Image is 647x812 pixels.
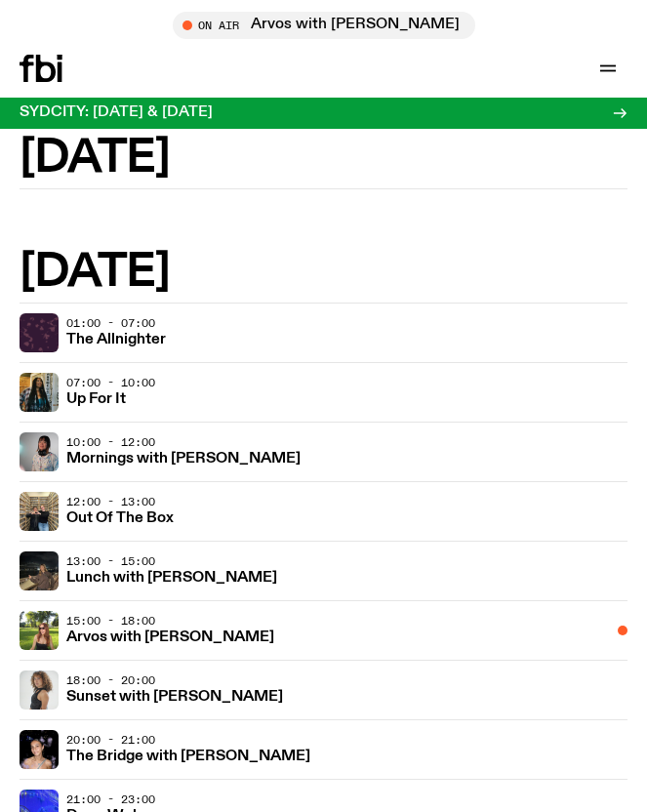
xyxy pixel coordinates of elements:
h3: The Allnighter [66,333,166,347]
h3: Out Of The Box [66,511,174,526]
h3: Up For It [66,392,126,407]
a: Out Of The Box [66,507,174,526]
span: 10:00 - 12:00 [66,434,155,450]
span: 12:00 - 13:00 [66,494,155,509]
span: 13:00 - 15:00 [66,553,155,569]
a: Arvos with [PERSON_NAME] [66,627,274,645]
h2: [DATE] [20,251,627,295]
a: The Allnighter [66,329,166,347]
span: 07:00 - 10:00 [66,375,155,390]
h3: Sunset with [PERSON_NAME] [66,690,283,705]
img: Kana Frazer is smiling at the camera with her head tilted slightly to her left. She wears big bla... [20,432,59,471]
a: Lunch with [PERSON_NAME] [66,567,277,586]
span: 01:00 - 07:00 [66,315,155,331]
h3: Lunch with [PERSON_NAME] [66,571,277,586]
img: Ify - a Brown Skin girl with black braided twists, looking up to the side with her tongue stickin... [20,373,59,412]
h3: SYDCITY: [DATE] & [DATE] [20,105,213,120]
img: Tangela looks past her left shoulder into the camera with an inquisitive look. She is wearing a s... [20,670,59,710]
span: 15:00 - 18:00 [66,613,155,629]
h3: Mornings with [PERSON_NAME] [66,452,301,467]
h3: The Bridge with [PERSON_NAME] [66,750,310,764]
span: 18:00 - 20:00 [66,672,155,688]
a: Up For It [66,388,126,407]
h2: [DATE] [20,137,627,181]
span: 21:00 - 23:00 [66,792,155,807]
h3: Arvos with [PERSON_NAME] [66,630,274,645]
button: On AirArvos with [PERSON_NAME] [173,12,475,39]
img: Matt and Kate stand in the music library and make a heart shape with one hand each. [20,492,59,531]
img: Izzy Page stands above looking down at Opera Bar. She poses in front of the Harbour Bridge in the... [20,551,59,590]
a: The Bridge with [PERSON_NAME] [66,746,310,764]
a: Mornings with [PERSON_NAME] [66,448,301,467]
a: Sunset with [PERSON_NAME] [66,686,283,705]
img: Lizzie Bowles is sitting in a bright green field of grass, with dark sunglasses and a black top. ... [20,611,59,650]
span: 20:00 - 21:00 [66,732,155,748]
